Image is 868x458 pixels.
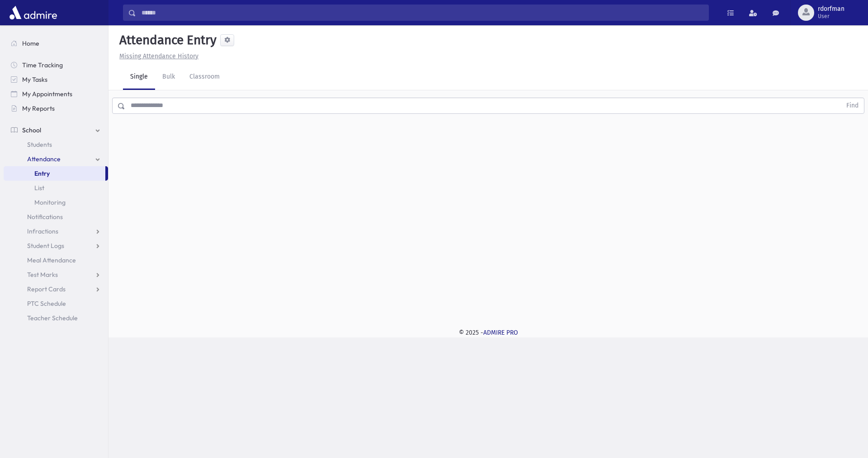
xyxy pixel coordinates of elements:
[22,39,39,47] span: Home
[34,198,66,206] span: Monitoring
[4,282,108,296] a: Report Cards
[22,75,47,84] span: My Tasks
[818,13,844,20] span: User
[22,90,72,98] span: My Appointments
[4,267,108,282] a: Test Marks
[4,58,108,72] a: Time Tracking
[4,152,108,166] a: Attendance
[34,184,44,192] span: List
[4,72,108,87] a: My Tasks
[4,210,108,224] a: Notifications
[4,296,108,311] a: PTC Schedule
[4,87,108,101] a: My Appointments
[27,285,66,293] span: Report Cards
[22,126,41,134] span: School
[123,65,155,90] a: Single
[4,101,108,116] a: My Reports
[27,227,58,235] span: Infractions
[27,256,76,264] span: Meal Attendance
[818,5,844,13] span: rdorfman
[27,155,61,163] span: Attendance
[841,98,864,113] button: Find
[4,137,108,152] a: Students
[34,169,50,178] span: Entry
[4,238,108,253] a: Student Logs
[4,224,108,238] a: Infractions
[4,311,108,325] a: Teacher Schedule
[27,140,52,149] span: Students
[27,299,66,308] span: PTC Schedule
[27,242,64,250] span: Student Logs
[116,33,217,48] h5: Attendance Entry
[116,52,198,60] a: Missing Attendance History
[119,52,198,60] u: Missing Attendance History
[483,329,518,336] a: ADMIRE PRO
[22,104,55,112] span: My Reports
[27,271,58,279] span: Test Marks
[4,253,108,267] a: Meal Attendance
[4,166,105,181] a: Entry
[4,195,108,210] a: Monitoring
[182,65,227,90] a: Classroom
[27,314,78,322] span: Teacher Schedule
[123,328,854,337] div: © 2025 -
[7,4,59,22] img: AdmirePro
[136,5,708,21] input: Search
[155,65,182,90] a: Bulk
[27,213,63,221] span: Notifications
[22,61,63,69] span: Time Tracking
[4,123,108,137] a: School
[4,36,108,51] a: Home
[4,181,108,195] a: List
